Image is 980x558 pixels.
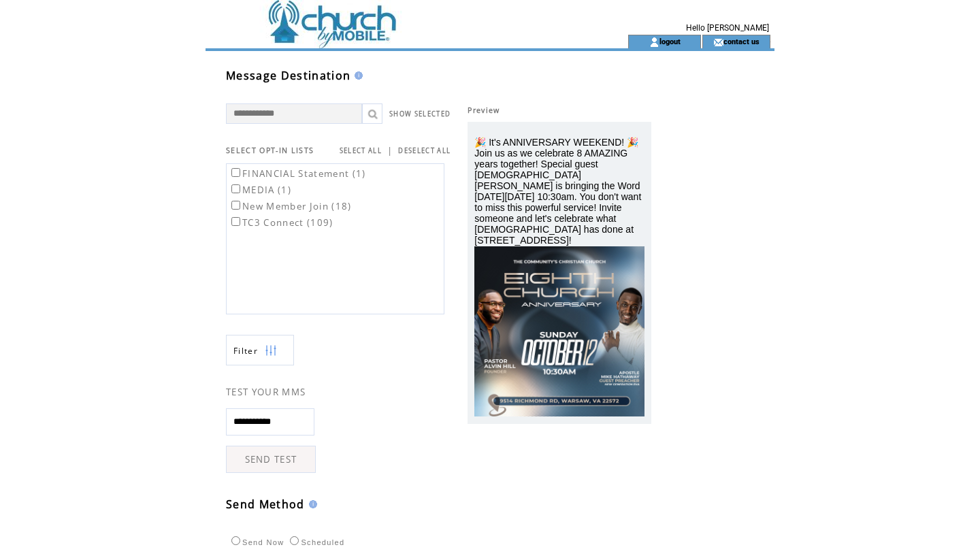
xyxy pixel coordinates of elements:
input: Send Now [231,536,240,545]
a: contact us [723,37,759,46]
input: MEDIA (1) [231,184,240,193]
span: SELECT OPT-IN LISTS [226,146,314,155]
input: FINANCIAL Statement (1) [231,168,240,177]
a: DESELECT ALL [398,146,451,155]
input: Scheduled [290,536,299,545]
label: New Member Join (18) [229,200,352,212]
span: TEST YOUR MMS [226,386,306,398]
img: contact_us_icon.gif [713,37,723,48]
span: Show filters [233,345,258,357]
span: Hello [PERSON_NAME] [686,23,769,33]
span: Send Method [226,497,305,512]
img: filters.png [265,335,277,366]
img: help.gif [350,71,363,80]
span: Preview [468,105,500,115]
img: help.gif [305,500,317,508]
label: FINANCIAL Statement (1) [229,167,366,180]
input: New Member Join (18) [231,201,240,210]
span: | [387,144,393,157]
span: 🎉 It's ANNIVERSARY WEEKEND! 🎉 Join us as we celebrate 8 AMAZING years together! Special guest [DE... [474,137,641,246]
label: Send Now [228,538,284,546]
input: TC3 Connect (109) [231,217,240,226]
span: Message Destination [226,68,350,83]
a: SEND TEST [226,446,316,473]
a: SELECT ALL [340,146,382,155]
img: account_icon.gif [649,37,659,48]
label: MEDIA (1) [229,184,291,196]
label: TC3 Connect (109) [229,216,333,229]
a: SHOW SELECTED [389,110,451,118]
a: logout [659,37,681,46]
a: Filter [226,335,294,365]
label: Scheduled [287,538,344,546]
